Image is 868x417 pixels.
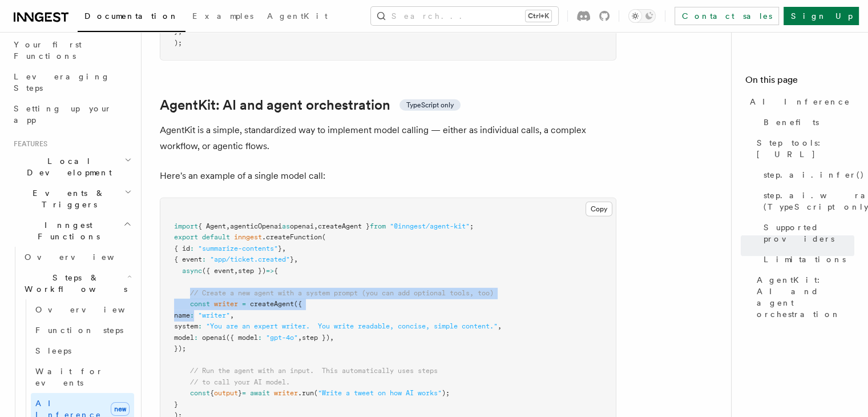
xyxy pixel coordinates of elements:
span: Features [9,139,47,149]
a: Documentation [78,3,185,32]
span: : [194,334,198,342]
span: Function steps [35,326,123,335]
span: "writer" [198,311,230,319]
a: Overview [31,299,134,320]
span: "app/ticket.created" [210,255,290,263]
a: Overview [20,247,134,267]
a: Sleeps [31,340,134,361]
span: => [266,267,274,275]
span: step.ai.infer() [764,169,865,181]
span: "summarize-contents" [198,244,278,252]
span: system [174,322,198,330]
span: Step tools: [URL] [757,137,854,160]
span: const [190,300,210,308]
a: Your first Functions [9,34,134,66]
span: Steps & Workflows [20,272,127,295]
span: inngest [234,233,262,241]
span: { id [174,244,190,252]
span: ); [174,39,182,47]
span: TypeScript only [406,101,454,110]
a: Benefits [759,112,854,133]
a: step.ai.infer() [759,165,854,185]
span: AI Inference [750,96,850,107]
a: AgentKit: AI and agent orchestrationTypeScript only [160,97,461,113]
span: import [174,222,198,230]
span: agenticOpenai [230,222,282,230]
span: ; [470,222,474,230]
span: "Write a tweet on how AI works" [318,389,442,397]
span: Events & Triggers [9,187,124,210]
span: output [214,389,238,397]
span: Local Development [9,155,124,178]
a: Contact sales [675,7,779,25]
a: AgentKit [260,3,334,31]
span: , [226,222,230,230]
span: } [174,400,178,408]
span: ( [322,233,326,241]
span: default [202,233,230,241]
span: { [210,389,214,397]
span: } [278,244,282,252]
a: Leveraging Steps [9,66,134,98]
span: , [498,322,502,330]
span: new [111,402,130,416]
span: { event [174,255,202,263]
span: Overview [25,252,142,262]
p: Here's an example of a single model call: [160,168,616,184]
span: name [174,311,190,319]
a: AgentKit: AI and agent orchestration [752,270,854,324]
span: ( [314,389,318,397]
span: openai [202,334,226,342]
span: .run [298,389,314,397]
span: step }) [238,267,266,275]
span: model [174,334,194,342]
a: Limitations [759,249,854,270]
span: Limitations [764,254,846,265]
span: Setting up your app [14,104,112,125]
span: } [290,255,294,263]
span: from [370,222,386,230]
a: Function steps [31,320,134,340]
span: ); [442,389,450,397]
a: Setting up your app [9,98,134,130]
span: Examples [192,11,253,21]
span: async [182,267,202,275]
span: .createFunction [262,233,322,241]
span: AgentKit [267,11,328,21]
span: ({ event [202,267,234,275]
span: Your first Functions [14,40,82,61]
span: { [274,267,278,275]
a: Wait for events [31,361,134,393]
span: { Agent [198,222,226,230]
span: , [294,255,298,263]
span: const [190,389,210,397]
span: : [258,334,262,342]
a: Supported providers [759,217,854,249]
span: Sleeps [35,346,71,355]
span: Wait for events [35,367,103,387]
span: : [190,244,194,252]
span: , [234,267,238,275]
span: ({ [294,300,302,308]
span: export [174,233,198,241]
span: "You are an expert writer. You write readable, concise, simple content." [206,322,498,330]
span: createAgent [250,300,294,308]
a: Sign Up [784,7,859,25]
span: Documentation [84,11,179,21]
button: Copy [586,202,612,216]
button: Inngest Functions [9,215,134,247]
span: }); [174,344,186,352]
span: : [190,311,194,319]
button: Steps & Workflows [20,267,134,299]
kbd: Ctrl+K [526,10,551,22]
span: // to call your AI model. [190,378,290,386]
span: createAgent } [318,222,370,230]
span: , [230,311,234,319]
button: Toggle dark mode [628,9,656,23]
span: "@inngest/agent-kit" [390,222,470,230]
span: , [282,244,286,252]
span: , [314,222,318,230]
span: openai [290,222,314,230]
span: , [330,334,334,342]
span: } [238,389,242,397]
